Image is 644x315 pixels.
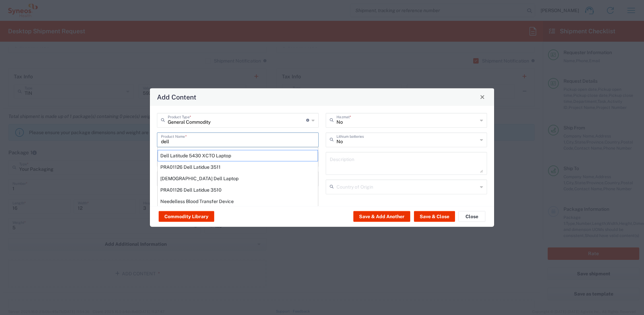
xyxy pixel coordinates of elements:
div: PRA01126 Dell Latidue 3511 [158,161,318,172]
button: Save & Close [414,211,455,222]
div: Theravance Dell Laptop [158,172,318,184]
button: Commodity Library [159,211,214,222]
div: Dell Latitude 5430 XCTO Laptop [158,150,318,161]
div: Needelless Blood Transfer Device [158,195,318,207]
button: Save & Add Another [353,211,410,222]
div: PRA01126 Dell Latidue 3510 [158,184,318,195]
button: Close [458,211,485,222]
h4: Add Content [157,92,196,102]
button: Close [478,92,487,102]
